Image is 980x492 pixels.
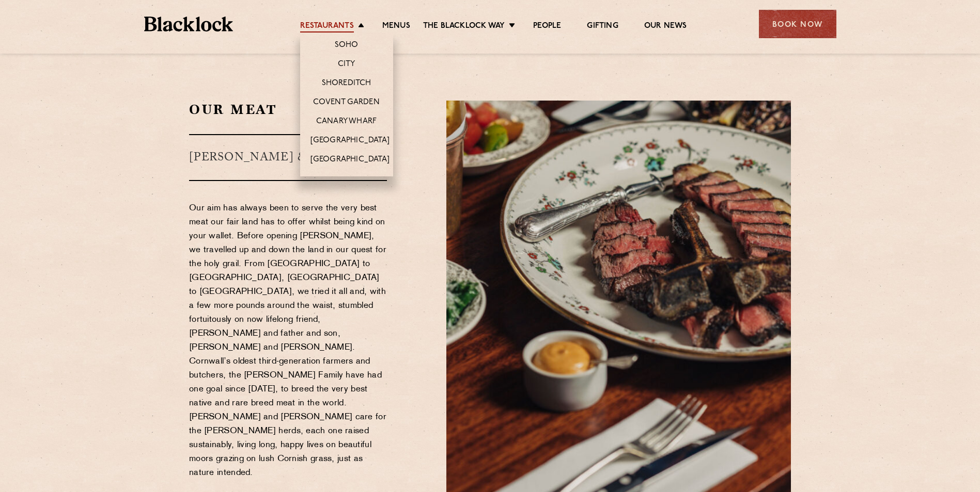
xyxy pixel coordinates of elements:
[316,117,377,128] a: Canary Wharf
[189,134,387,181] h3: [PERSON_NAME] & Son
[338,59,355,71] a: City
[189,101,387,119] h2: Our Meat
[310,136,390,147] a: [GEOGRAPHIC_DATA]
[382,21,410,32] a: Menus
[644,21,687,32] a: Our News
[144,17,234,31] img: BL_Textured_Logo-footer-cropped.svg
[310,155,390,166] a: [GEOGRAPHIC_DATA]
[335,40,359,52] a: Soho
[189,202,387,480] p: Our aim has always been to serve the very best meat our fair land has to offer whilst being kind ...
[322,78,371,90] a: Shoreditch
[533,21,561,32] a: People
[587,21,618,32] a: Gifting
[759,10,836,38] div: Book Now
[313,97,380,109] a: Covent Garden
[423,21,505,32] a: The Blacklock Way
[300,21,354,32] a: Restaurants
